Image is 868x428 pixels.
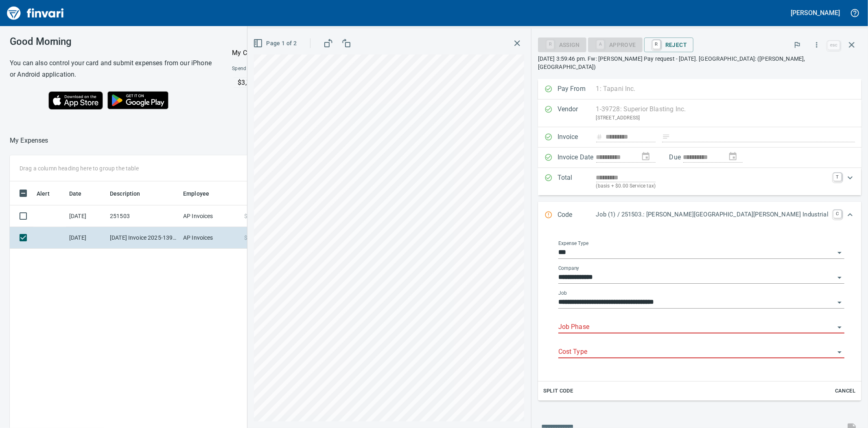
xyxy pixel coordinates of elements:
h5: [PERSON_NAME] [791,9,840,17]
nav: breadcrumb [10,136,48,146]
img: Download on the App Store [48,91,103,110]
img: Finvari [5,3,66,23]
p: My Expenses [10,136,48,146]
h3: Good Morning [10,36,212,47]
span: Alert [37,189,60,199]
span: Reject [651,38,687,52]
p: Online allowed [225,88,432,96]
td: AP Invoices [180,227,241,249]
td: [DATE] [66,227,107,249]
button: RReject [644,38,693,52]
td: [DATE] Invoice 2025-1393 from Superior Blasting Inc. (1-39728) [107,227,180,249]
p: (basis + $0.00 Service tax) [596,182,829,190]
a: R [653,40,660,49]
button: [PERSON_NAME] [789,7,842,19]
div: Job Phase required [588,41,643,48]
span: $ [244,212,247,220]
button: More [808,36,826,54]
span: Close invoice [826,35,861,55]
h6: You can also control your card and submit expenses from our iPhone or Android application. [10,57,212,80]
p: [DATE] 3:59:46 pm. Fw: [PERSON_NAME] Pay request - [DATE]. [GEOGRAPHIC_DATA]: ([PERSON_NAME], [GE... [538,55,861,71]
span: Employee [183,189,209,199]
span: Page 1 of 2 [255,38,297,49]
button: Cancel [832,385,858,397]
td: 251503 [107,205,180,227]
a: C [833,210,842,218]
span: $ [244,234,247,242]
label: Job [558,291,567,296]
span: Employee [183,189,220,199]
p: Job (1) / 251503.: [PERSON_NAME][GEOGRAPHIC_DATA][PERSON_NAME] Industrial [596,210,829,219]
span: Spend Limits [232,65,346,73]
button: Page 1 of 2 [251,36,300,51]
span: Description [110,189,140,199]
button: Flag [788,36,806,54]
img: Get it on Google Play [103,87,173,114]
a: T [833,173,842,181]
button: Open [834,247,845,258]
p: Drag a column heading here to group the table [20,164,139,172]
button: Open [834,272,845,283]
td: AP Invoices [180,205,241,227]
span: Alert [37,189,50,199]
div: Expand [538,202,861,229]
span: Split Code [543,386,573,396]
td: [DATE] [66,205,107,227]
button: Open [834,297,845,308]
label: Company [558,266,579,271]
label: Expense Type [558,241,588,246]
span: Date [69,189,92,199]
button: Open [834,322,845,333]
span: Date [69,189,82,199]
span: Description [110,189,151,199]
a: esc [828,41,840,50]
div: Expand [538,168,861,195]
div: Assign [538,41,586,48]
span: Cancel [834,386,856,396]
p: Code [558,210,596,221]
button: Open [834,346,845,358]
p: $3,769 left this month [238,78,430,88]
p: Total [558,173,596,190]
p: My Card (···2826) [232,48,293,58]
div: Expand [538,229,861,401]
button: Split Code [541,385,575,397]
